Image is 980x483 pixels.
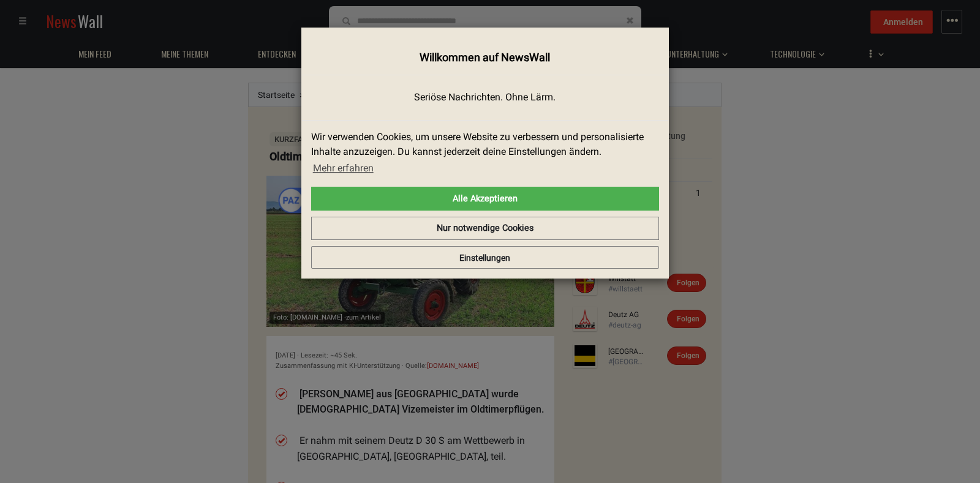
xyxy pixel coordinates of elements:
[311,50,659,66] h4: Willkommen auf NewsWall
[311,187,659,211] a: allow cookies
[311,217,659,240] a: deny cookies
[311,246,659,269] button: Einstellungen
[311,130,659,240] div: cookieconsent
[311,159,375,178] a: learn more about cookies
[311,130,649,178] span: Wir verwenden Cookies, um unsere Website zu verbessern und personalisierte Inhalte anzuzeigen. Du...
[311,91,659,105] p: Seriöse Nachrichten. Ohne Lärm.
